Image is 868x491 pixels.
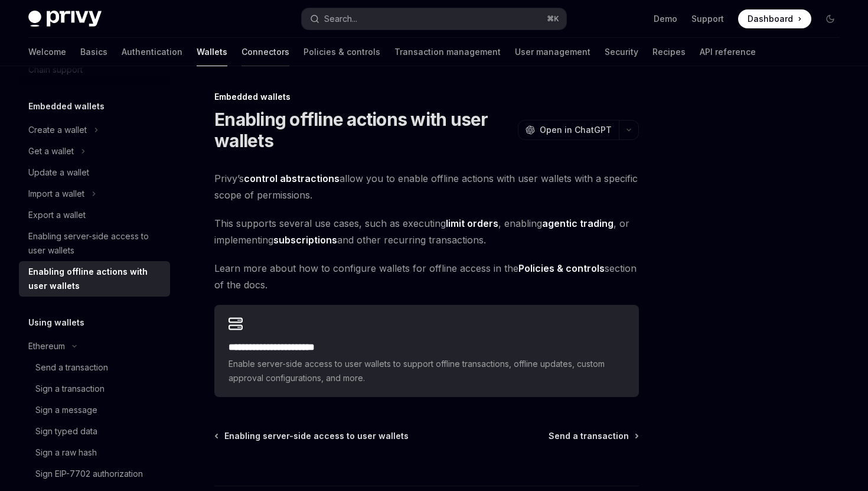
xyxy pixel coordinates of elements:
h5: Embedded wallets [28,99,105,113]
a: Sign EIP-7702 authorization [19,463,170,485]
a: Sign typed data [19,421,170,442]
a: Update a wallet [19,162,170,183]
a: Enabling server-side access to user wallets [216,430,409,442]
a: Basics [80,38,107,66]
div: Get a wallet [28,144,74,158]
div: Create a wallet [28,123,87,137]
a: Sign a raw hash [19,442,170,463]
a: Enabling offline actions with user wallets [19,261,170,297]
a: control abstractions [244,173,340,185]
a: Dashboard [738,9,811,28]
a: Authentication [122,38,182,66]
a: User management [515,38,590,66]
div: Enabling server-side access to user wallets [28,229,163,258]
a: Send a transaction [19,357,170,378]
h1: Enabling offline actions with user wallets [214,109,513,151]
button: Get a wallet [19,141,170,162]
a: Export a wallet [19,204,170,226]
button: Create a wallet [19,119,170,141]
button: Ethereum [19,336,170,357]
a: Enabling server-side access to user wallets [19,226,170,261]
div: Ethereum [28,339,65,353]
div: Sign a raw hash [35,446,97,460]
a: Send a transaction [549,430,638,442]
a: Transaction management [394,38,501,66]
div: Sign EIP-7702 authorization [35,467,143,481]
a: Policies & controls [304,38,380,66]
img: dark logo [28,11,102,27]
span: This supports several use cases, such as executing , enabling , or implementing and other recurri... [214,215,639,248]
a: Demo [654,13,677,25]
div: Sign a transaction [35,382,105,396]
a: Sign a transaction [19,378,170,399]
div: Import a wallet [28,187,84,201]
span: Enabling server-side access to user wallets [224,430,409,442]
span: Dashboard [748,13,793,25]
button: Open in ChatGPT [518,120,619,140]
a: Support [691,13,724,25]
a: Security [605,38,638,66]
div: Export a wallet [28,208,86,222]
a: Connectors [242,38,289,66]
strong: subscriptions [273,234,337,246]
div: Embedded wallets [214,91,639,103]
span: ⌘ K [547,14,559,24]
a: Wallets [197,38,227,66]
button: Search...⌘K [302,8,566,30]
div: Send a transaction [35,360,108,375]
button: Toggle dark mode [821,9,840,28]
span: Privy’s allow you to enable offline actions with user wallets with a specific scope of permissions. [214,170,639,203]
h5: Using wallets [28,316,84,330]
span: Enable server-side access to user wallets to support offline transactions, offline updates, custo... [229,357,625,385]
span: Learn more about how to configure wallets for offline access in the section of the docs. [214,260,639,293]
button: Import a wallet [19,183,170,204]
strong: agentic trading [542,217,614,229]
span: Open in ChatGPT [540,124,612,136]
div: Sign typed data [35,424,97,438]
div: Sign a message [35,403,97,417]
div: Enabling offline actions with user wallets [28,265,163,293]
a: API reference [700,38,756,66]
a: Welcome [28,38,66,66]
span: Send a transaction [549,430,629,442]
div: Search... [324,12,357,26]
strong: limit orders [446,217,498,229]
a: Sign a message [19,399,170,421]
a: Recipes [652,38,686,66]
strong: Policies & controls [518,262,605,274]
a: **** **** **** **** ****Enable server-side access to user wallets to support offline transactions... [214,305,639,397]
div: Update a wallet [28,165,89,180]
